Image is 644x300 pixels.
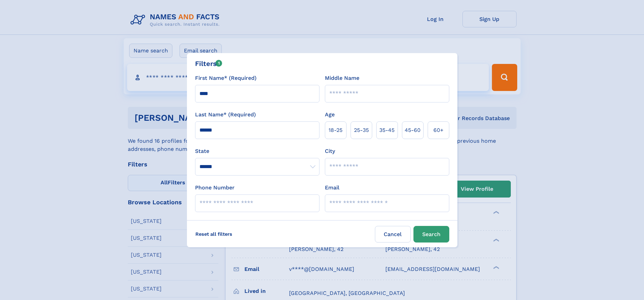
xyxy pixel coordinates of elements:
[325,74,359,82] label: Middle Name
[325,111,335,119] label: Age
[379,126,395,134] span: 35‑45
[375,226,411,243] label: Cancel
[195,184,235,192] label: Phone Number
[325,147,335,155] label: City
[195,111,256,119] label: Last Name* (Required)
[329,126,342,134] span: 18‑25
[354,126,369,134] span: 25‑35
[325,184,339,192] label: Email
[191,226,237,242] label: Reset all filters
[413,226,449,243] button: Search
[433,126,444,134] span: 60+
[405,126,421,134] span: 45‑60
[195,59,222,69] div: Filters
[195,74,257,82] label: First Name* (Required)
[195,147,319,155] label: State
